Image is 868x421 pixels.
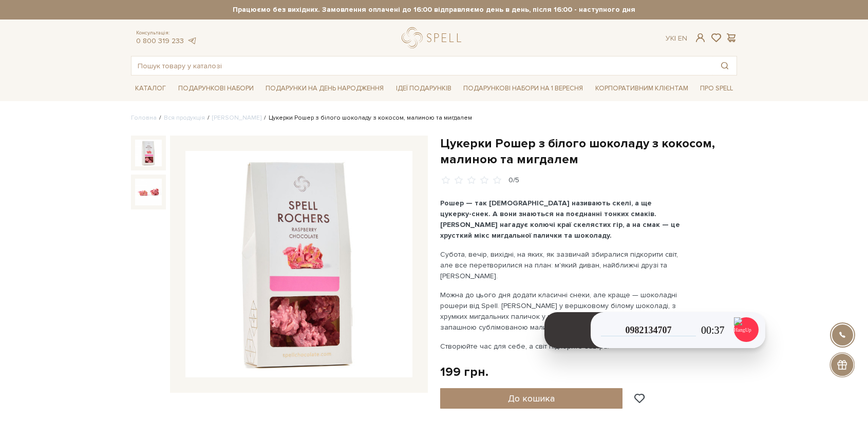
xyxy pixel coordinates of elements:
a: Про Spell [696,81,737,97]
button: До кошика [440,388,622,409]
p: Субота, вечір, вихідні, на яких, як зазвичай збиралися підкорити світ, але все перетворилися на п... [440,249,681,281]
img: Цукерки Рошер з білого шоколаду з кокосом, малиною та мигдалем [135,179,162,205]
div: Ук [666,34,687,43]
span: | [674,34,676,43]
a: 0 800 319 233 [136,36,184,45]
a: [PERSON_NAME] [212,114,261,122]
a: logo [402,27,466,48]
img: Цукерки Рошер з білого шоколаду з кокосом, малиною та мигдалем [135,140,162,166]
div: 0/5 [508,176,519,185]
a: Вся продукція [164,114,205,122]
p: Можна до цього дня додати класичні снеки, але краще — шоколадні рошери від Spell. [PERSON_NAME] у... [440,290,681,333]
p: Створюйте час для себе, а світ підкорите завтра! [440,341,681,352]
img: Цукерки Рошер з білого шоколаду з кокосом, малиною та мигдалем [185,151,412,378]
b: Рошер — так [DEMOGRAPHIC_DATA] називають скелі, а ще цукерку-снек. А вони знаються на поєднанні т... [440,199,680,240]
a: Подарунки на День народження [261,81,388,97]
input: Пошук товару у каталозі [131,56,713,75]
a: Головна [131,114,157,122]
a: Подарункові набори на 1 Вересня [459,80,587,97]
a: Ідеї подарунків [392,81,456,97]
a: Подарункові набори [174,81,258,97]
strong: Працюємо без вихідних. Замовлення оплачені до 16:00 відправляємо день в день, після 16:00 - насту... [131,5,737,14]
li: Цукерки Рошер з білого шоколаду з кокосом, малиною та мигдалем [261,113,472,123]
a: telegram [186,36,197,45]
a: Корпоративним клієнтам [591,80,692,97]
span: Консультація: [136,30,197,36]
span: До кошика [508,393,555,404]
a: En [678,34,687,43]
div: 199 грн. [440,364,488,380]
button: Пошук товару у каталозі [713,56,737,75]
a: Каталог [131,81,170,97]
h1: Цукерки Рошер з білого шоколаду з кокосом, малиною та мигдалем [440,136,737,167]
